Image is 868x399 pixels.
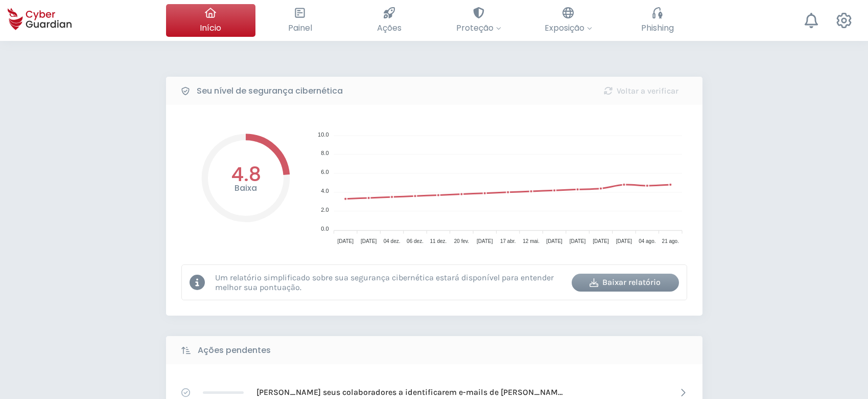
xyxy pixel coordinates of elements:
[321,169,329,175] tspan: 6.0
[572,274,679,292] button: Baixar relatório
[477,238,493,244] tspan: [DATE]
[595,85,687,97] div: Voltar a verificar
[321,226,329,232] tspan: 0.0
[255,4,345,37] button: Painel
[321,150,329,156] tspan: 8.0
[321,188,329,194] tspan: 4.0
[200,21,221,34] span: Início
[588,82,695,100] button: Voltar a verificar
[321,207,329,213] tspan: 2.0
[662,238,678,244] tspan: 21 ago.
[256,387,563,398] p: [PERSON_NAME] seus colaboradores a identificarem e-mails de [PERSON_NAME]
[593,238,609,244] tspan: [DATE]
[456,21,501,34] span: Proteção
[579,276,671,289] div: Baixar relatório
[345,4,434,37] button: Ações
[639,238,655,244] tspan: 04 ago.
[288,21,312,34] span: Painel
[616,238,632,244] tspan: [DATE]
[197,85,343,97] b: Seu nível de segurança cibernética
[546,238,562,244] tspan: [DATE]
[407,238,424,244] tspan: 06 dez.
[360,238,377,244] tspan: [DATE]
[337,238,354,244] tspan: [DATE]
[318,131,329,138] tspan: 10.0
[641,21,674,34] span: Phishing
[613,4,702,37] button: Phishing
[434,4,524,37] button: Proteção
[198,344,271,357] b: Ações pendentes
[430,238,447,244] tspan: 11 dez.
[500,238,515,244] tspan: 17 abr.
[569,238,585,244] tspan: [DATE]
[377,21,402,34] span: Ações
[215,273,564,292] p: Um relatório simplificado sobre sua segurança cibernética estará disponível para entender melhor ...
[545,21,592,34] span: Exposição
[454,238,468,244] tspan: 20 fev.
[523,238,539,244] tspan: 12 mai.
[524,4,613,37] button: Exposição
[166,4,255,37] button: Início
[383,238,400,244] tspan: 04 dez.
